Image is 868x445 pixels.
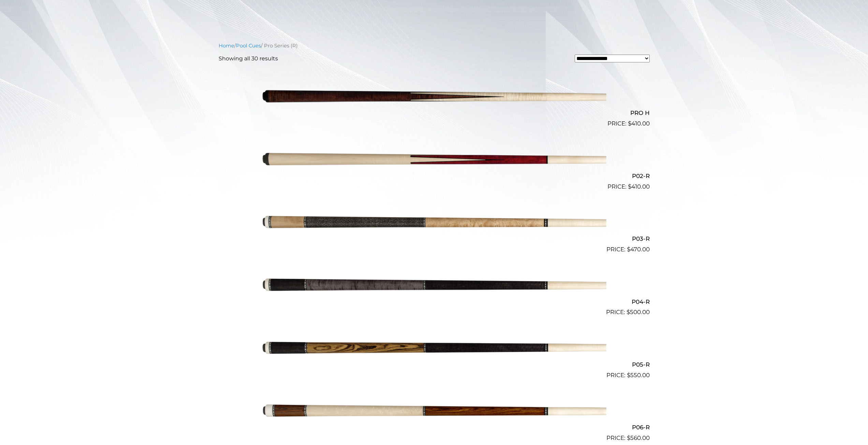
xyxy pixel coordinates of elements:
[219,42,650,49] nav: Breadcrumb
[219,421,650,434] h2: P06-R
[627,246,630,253] span: $
[627,372,650,379] bdi: 550.00
[219,295,650,308] h2: P04-R
[262,320,606,377] img: P05-R
[262,131,606,188] img: P02-R
[219,320,650,380] a: P05-R $550.00
[262,194,606,251] img: P03-R
[262,68,606,125] img: PRO H
[236,43,261,49] a: Pool Cues
[628,183,631,190] span: $
[628,120,650,127] bdi: 410.00
[219,383,650,443] a: P06-R $560.00
[219,169,650,182] h2: P02-R
[627,434,650,441] bdi: 560.00
[627,309,630,315] span: $
[628,120,631,127] span: $
[219,107,650,119] h2: PRO H
[219,358,650,371] h2: P05-R
[628,183,650,190] bdi: 410.00
[627,434,630,441] span: $
[219,68,650,128] a: PRO H $410.00
[627,309,650,315] bdi: 500.00
[219,194,650,254] a: P03-R $470.00
[627,372,630,379] span: $
[219,131,650,191] a: P02-R $410.00
[219,55,278,63] p: Showing all 30 results
[219,257,650,317] a: P04-R $500.00
[219,233,650,245] h2: P03-R
[575,55,650,62] select: Shop order
[262,383,606,440] img: P06-R
[627,246,650,253] bdi: 470.00
[262,257,606,314] img: P04-R
[219,43,234,49] a: Home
